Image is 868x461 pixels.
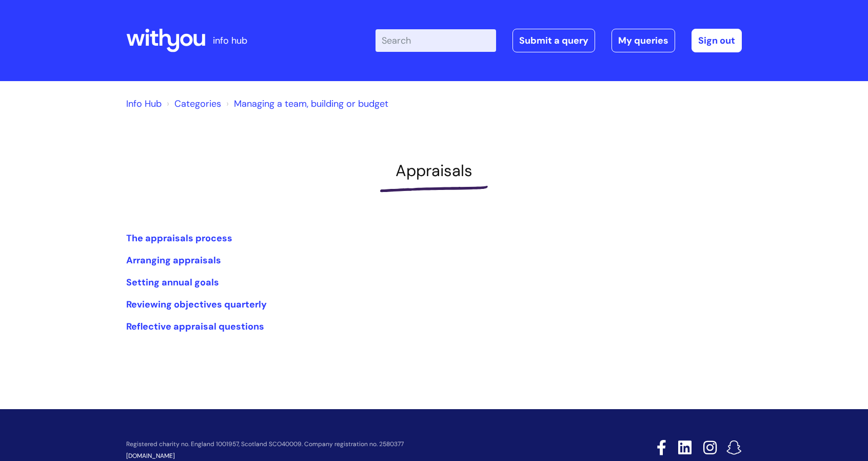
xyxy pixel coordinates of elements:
[376,29,742,52] div: | -
[126,276,219,289] a: Setting annual goals
[692,29,742,52] a: Sign out
[126,254,221,266] a: Arranging appraisals
[126,320,264,333] a: Reflective appraisal questions
[126,441,584,448] p: Registered charity no. England 1001957, Scotland SCO40009. Company registration no. 2580377
[126,232,232,244] a: The appraisals process
[213,32,247,49] p: info hub
[126,98,162,110] a: Info Hub
[174,98,221,110] a: Categories
[224,95,388,112] li: Managing a team, building or budget
[164,95,221,112] li: Solution home
[126,452,175,460] a: [DOMAIN_NAME]
[376,29,496,52] input: Search
[126,161,742,180] h1: Appraisals
[234,98,388,110] a: Managing a team, building or budget
[512,29,595,52] a: Submit a query
[611,29,675,52] a: My queries
[126,298,267,311] a: Reviewing objectives quarterly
